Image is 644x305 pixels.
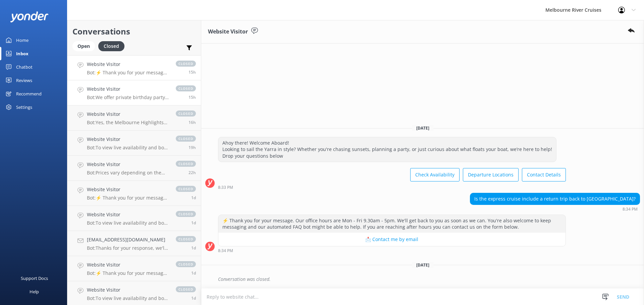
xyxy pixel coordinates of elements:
div: Sep 15 2025 08:34pm (UTC +10:00) Australia/Sydney [470,207,640,211]
span: closed [176,211,196,217]
div: Reviews [16,74,32,87]
img: yonder-white-logo.png [10,11,49,22]
a: Closed [98,42,128,50]
div: 2025-09-15T23:14:04.609 [205,274,640,285]
a: Website VisitorBot:⚡ Thank you for your message. Our office hours are Mon - Fri 9.30am - 5pm. We'... [67,181,201,206]
div: Inbox [16,47,29,60]
p: Bot: Yes, the Melbourne Highlights Cruise combines the Ports & Docklands Cruise and the Parks & G... [87,120,169,126]
a: Website VisitorBot:⚡ Thank you for your message. Our office hours are Mon - Fri 9.30am - 5pm. We'... [67,256,201,281]
strong: 8:34 PM [623,207,638,211]
h4: Website Visitor [87,61,169,68]
h4: Website Visitor [87,261,169,269]
a: Website VisitorBot:To view live availability and book your Melbourne River Cruise experience, ple... [67,206,201,231]
span: closed [176,236,196,242]
h4: [EMAIL_ADDRESS][DOMAIN_NAME] [87,236,169,243]
a: Website VisitorBot:Yes, the Melbourne Highlights Cruise combines the Ports & Docklands Cruise and... [67,105,201,131]
div: Settings [16,100,32,114]
h4: Website Visitor [87,211,169,218]
div: Closed [98,41,124,51]
div: ⚡ Thank you for your message. Our office hours are Mon - Fri 9.30am - 5pm. We'll get back to you ... [218,215,566,233]
p: Bot: Prices vary depending on the tour. Here are some options: - **Lunch Cruise**: Starts from $1... [87,170,169,176]
div: Open [72,41,95,51]
p: Bot: ⚡ Thank you for your message. Our office hours are Mon - Fri 9.30am - 5pm. We'll get back to... [87,70,169,76]
div: Is the express cruise include a return trip back to [GEOGRAPHIC_DATA]? [470,193,640,205]
span: closed [176,110,196,117]
h4: Website Visitor [87,286,169,294]
p: Bot: ⚡ Thank you for your message. Our office hours are Mon - Fri 9.30am - 5pm. We'll get back to... [87,270,169,276]
span: Sep 14 2025 05:35pm (UTC +10:00) Australia/Sydney [191,295,196,301]
a: Open [72,42,98,50]
span: closed [176,85,196,91]
span: closed [176,186,196,192]
span: Sep 15 2025 01:01pm (UTC +10:00) Australia/Sydney [189,170,196,175]
h4: Website Visitor [87,161,169,168]
div: Home [16,33,29,47]
span: Sep 15 2025 04:44pm (UTC +10:00) Australia/Sydney [189,145,196,150]
span: closed [176,61,196,67]
div: Conversation was closed. [218,274,640,285]
div: Recommend [16,87,42,100]
h4: Website Visitor [87,110,169,118]
p: Bot: To view live availability and book your Melbourne River Cruise experience, please visit: [UR... [87,145,169,151]
button: 📩 Contact me by email [218,233,566,246]
p: Bot: To view live availability and book your Melbourne River Cruise experience, please visit [URL... [87,220,169,226]
div: Help [30,285,39,298]
div: Sep 15 2025 08:34pm (UTC +10:00) Australia/Sydney [218,248,566,253]
strong: 8:34 PM [218,249,233,253]
a: Website VisitorBot:We offer private birthday party cruises for all ages, perfect for celebrating ... [67,80,201,105]
span: Sep 15 2025 12:47am (UTC +10:00) Australia/Sydney [191,245,196,251]
a: Website VisitorBot:⚡ Thank you for your message. Our office hours are Mon - Fri 9.30am - 5pm. We'... [67,55,201,80]
div: Chatbot [16,60,33,74]
a: Website VisitorBot:To view live availability and book your Melbourne River Cruise experience, ple... [67,131,201,156]
span: closed [176,261,196,267]
span: Sep 15 2025 08:34pm (UTC +10:00) Australia/Sydney [189,69,196,75]
span: closed [176,286,196,292]
span: Sep 14 2025 08:43pm (UTC +10:00) Australia/Sydney [191,270,196,276]
div: Sep 15 2025 08:33pm (UTC +10:00) Australia/Sydney [218,185,566,189]
h4: Website Visitor [87,85,169,93]
button: Contact Details [522,168,566,181]
a: [EMAIL_ADDRESS][DOMAIN_NAME]Bot:Thanks for your response, we'll get back to you as soon as we can... [67,231,201,256]
span: Sep 15 2025 11:14am (UTC +10:00) Australia/Sydney [191,195,196,201]
p: Bot: To view live availability and book your Melbourne River Cruise experience, please visit: [UR... [87,295,169,301]
div: Support Docs [21,272,48,285]
button: Check Availability [410,168,460,181]
span: closed [176,161,196,167]
h4: Website Visitor [87,136,169,143]
a: Website VisitorBot:Prices vary depending on the tour. Here are some options: - **Lunch Cruise**: ... [67,156,201,181]
strong: 8:33 PM [218,185,233,189]
h2: Conversations [72,25,196,38]
p: Bot: We offer private birthday party cruises for all ages, perfect for celebrating on the Yarra R... [87,94,169,100]
h4: Website Visitor [87,186,169,193]
span: [DATE] [412,125,433,131]
button: Departure Locations [463,168,519,181]
span: Sep 15 2025 06:55pm (UTC +10:00) Australia/Sydney [189,120,196,125]
p: Bot: Thanks for your response, we'll get back to you as soon as we can during opening hours. [87,245,169,251]
span: closed [176,136,196,142]
span: Sep 15 2025 08:14pm (UTC +10:00) Australia/Sydney [189,94,196,100]
h3: Website Visitor [208,27,248,36]
div: Ahoy there! Welcome Aboard! Looking to sail the Yarra in style? Whether you're chasing sunsets, p... [218,137,556,162]
span: Sep 15 2025 09:00am (UTC +10:00) Australia/Sydney [191,220,196,226]
p: Bot: ⚡ Thank you for your message. Our office hours are Mon - Fri 9.30am - 5pm. We'll get back to... [87,195,169,201]
span: [DATE] [412,262,433,268]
